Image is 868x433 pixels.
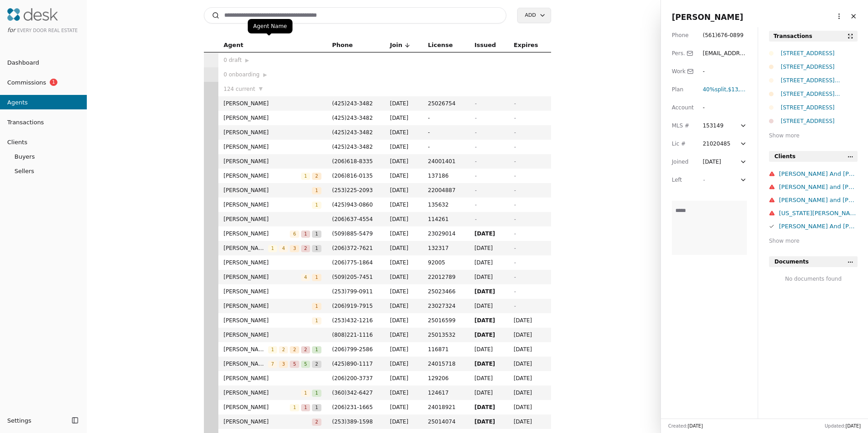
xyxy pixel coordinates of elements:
span: Clients [774,152,796,161]
button: 1 [301,229,310,238]
span: - [514,173,515,179]
span: [PERSON_NAME] [224,374,321,383]
span: Join [390,40,402,50]
span: [DATE] [514,330,545,339]
span: 1 [268,346,277,353]
span: ▶ [245,56,249,65]
div: [PERSON_NAME] and [PERSON_NAME] [779,195,858,205]
span: [PERSON_NAME] [672,11,857,24]
button: 1 [301,171,310,180]
span: 2 [301,245,310,252]
span: 5 [290,361,299,368]
span: [DATE] [514,403,545,412]
span: [PERSON_NAME] [224,417,312,426]
span: ( 425 ) 243 - 3482 [332,144,373,150]
span: ( 425 ) 243 - 3482 [332,115,373,121]
span: 116871 [428,345,464,354]
span: [DATE] [390,316,417,325]
span: 1 [312,346,321,353]
span: [DATE] [474,345,503,354]
span: for [7,27,15,33]
span: - [514,158,515,165]
span: License [428,40,453,50]
span: - [514,303,515,309]
span: 2 [290,346,299,353]
span: [PERSON_NAME] [224,301,312,311]
span: ( 253 ) 799 - 0911 [332,288,373,295]
span: 114261 [428,215,464,224]
span: - [514,115,515,121]
span: [DATE] [390,215,417,224]
span: [DATE] [514,359,545,368]
span: 4 [279,245,288,252]
button: Add [517,8,551,23]
span: [DATE] [474,374,503,383]
button: 1 [312,273,321,282]
span: 40% split [703,86,726,93]
span: [DATE] [390,330,417,339]
div: Left [672,175,693,184]
span: [DATE] [474,244,503,253]
div: Show more [769,131,858,140]
button: 2 [301,345,310,354]
span: 24015718 [428,359,464,368]
span: - [474,202,476,208]
button: 2 [301,244,310,253]
div: [STREET_ADDRESS] [781,49,858,58]
span: ▶ [263,71,267,79]
div: 0 draft [224,56,321,65]
span: [DATE] [390,171,417,180]
span: 22004887 [428,186,464,195]
span: , [703,86,728,93]
button: 2 [312,417,321,426]
span: - [514,187,515,193]
span: - [474,158,476,165]
span: - [428,128,464,137]
span: 124 current [224,85,255,94]
span: ( 509 ) 205 - 7451 [332,274,373,280]
div: [US_STATE][PERSON_NAME] [779,208,858,218]
span: [DATE] [390,128,417,137]
div: No documents found [769,274,858,283]
span: $13,000 cap [728,86,760,93]
span: [PERSON_NAME] [224,273,301,282]
span: 1 [301,231,310,238]
span: - [514,245,515,251]
div: Account [672,103,693,112]
button: 1 [268,345,277,354]
span: ( 509 ) 885 - 5479 [332,231,373,237]
span: [PERSON_NAME] [224,157,321,166]
span: 5 [301,361,310,368]
span: ( 206 ) 637 - 4554 [332,216,373,222]
span: - [514,231,515,237]
span: [DATE] [390,229,417,238]
span: ( 360 ) 342 - 6427 [332,390,373,396]
div: Show more [769,236,858,245]
span: 2 [312,361,321,368]
span: Phone [332,40,353,50]
div: Transactions [774,32,812,41]
span: [PERSON_NAME] [224,229,290,238]
span: [DATE] [474,229,503,238]
div: Phone [672,31,693,40]
button: 4 [301,273,310,282]
span: [DATE] [390,113,417,122]
div: 21020485 [703,139,738,148]
span: 132317 [428,244,464,253]
span: [DATE] [390,244,417,253]
span: [DATE] [688,424,703,428]
span: [DATE] [390,258,417,267]
button: 1 [312,186,321,195]
span: 7 [268,361,277,368]
span: [PERSON_NAME] [224,171,301,180]
span: [PERSON_NAME] [224,359,268,368]
div: Plan [672,85,693,94]
span: [DATE] [474,273,503,282]
span: [DATE] [474,417,503,426]
span: 25013532 [428,330,464,339]
button: 2 [290,345,299,354]
span: 2 [301,346,310,353]
span: [DATE] [390,417,417,426]
span: - [474,115,476,121]
span: [DATE] [390,273,417,282]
